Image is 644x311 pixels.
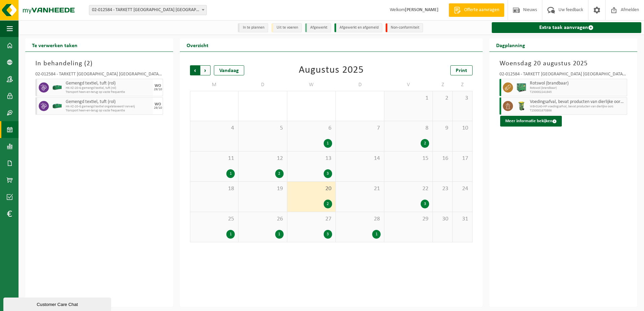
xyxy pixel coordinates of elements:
span: 17 [456,155,469,162]
span: 27 [291,215,332,223]
span: Volgende [200,65,211,75]
div: 1 [275,230,284,239]
td: Z [453,79,473,91]
span: 11 [194,155,235,162]
h3: In behandeling ( ) [35,59,163,69]
span: 18 [194,185,235,193]
span: 31 [456,215,469,223]
span: HK-XZ-20-G gemengd textiel ongelatexeerd Ververij [66,105,151,109]
span: 16 [436,155,449,162]
h3: Woensdag 20 augustus 2025 [500,59,627,69]
img: WB-0140-HPE-GN-50 [516,101,526,111]
button: Meer informatie bekijken [500,116,562,127]
span: T250001670866 [530,109,625,113]
span: 12 [242,155,283,162]
span: 02-012584 - TARKETT DENDERMONDE NV - DENDERMONDE [89,5,206,15]
span: Voedingsafval, bevat producten van dierlijke oorsprong, onverpakt, categorie 3 [530,99,625,105]
span: 26 [242,215,283,223]
h2: Dagplanning [489,38,532,51]
span: Gemengd textiel, tuft (rol) [66,99,151,105]
span: Print [456,68,467,73]
li: Non-conformiteit [386,23,423,32]
a: Print [450,65,473,75]
div: WO [155,84,161,88]
div: 3 [421,200,429,208]
img: PB-HB-1400-HPE-GN-01 [516,82,526,93]
td: W [287,79,336,91]
span: 15 [388,155,429,162]
span: 20 [291,185,332,193]
li: Uit te voeren [271,23,302,32]
span: 24 [456,185,469,193]
span: 23 [436,185,449,193]
span: 1 [388,95,429,102]
div: 2 [421,139,429,148]
span: 28 [339,215,381,223]
img: HK-XZ-20-GN-00 [52,101,62,111]
span: 2 [87,60,90,67]
span: 4 [194,125,235,132]
td: V [384,79,433,91]
h2: Overzicht [180,38,215,51]
li: In te plannen [238,23,268,32]
div: Vandaag [214,65,244,75]
div: 3 [324,230,332,239]
td: D [336,79,384,91]
li: Afgewerkt en afgemeld [334,23,382,32]
div: 2 [275,169,284,178]
div: 29/10 [154,106,162,110]
span: Gemengd textiel, tuft (rol) [66,81,151,86]
span: 5 [242,125,283,132]
span: 14 [339,155,381,162]
span: 22 [388,185,429,193]
span: 21 [339,185,381,193]
span: HK-XZ-20-G gemengd textiel, tuft (rol) [66,86,151,90]
span: 2 [436,95,449,102]
span: Rotswol (brandbaar) [530,81,625,86]
span: Transport heen-en-terug op vaste frequentie [66,109,151,113]
span: 6 [291,125,332,132]
div: 1 [226,169,235,178]
iframe: chat widget [3,296,112,311]
div: Augustus 2025 [299,65,364,75]
span: Transport heen-en-terug op vaste frequentie [66,90,151,94]
td: Z [433,79,453,91]
span: 7 [339,125,381,132]
div: 1 [324,139,332,148]
span: 29 [388,215,429,223]
span: Offerte aanvragen [462,7,501,13]
span: 13 [291,155,332,162]
div: 1 [372,230,381,239]
span: T250002241945 [530,90,625,94]
span: 25 [194,215,235,223]
span: WB-0140-HP voedingsafval, bevat producten van dierlijke oors [530,105,625,109]
td: M [190,79,238,91]
span: Vorige [190,65,200,75]
div: 29/10 [154,88,162,91]
img: HK-XZ-20-GN-00 [52,82,62,93]
a: Offerte aanvragen [449,3,504,17]
span: 3 [456,95,469,102]
div: WO [155,102,161,106]
div: 02-012584 - TARKETT [GEOGRAPHIC_DATA] [GEOGRAPHIC_DATA] - [GEOGRAPHIC_DATA] [500,72,627,79]
div: 02-012584 - TARKETT [GEOGRAPHIC_DATA] [GEOGRAPHIC_DATA] - [GEOGRAPHIC_DATA] [35,72,163,79]
span: 30 [436,215,449,223]
li: Afgewerkt [305,23,331,32]
h2: Te verwerken taken [25,38,84,51]
strong: [PERSON_NAME] [405,7,439,12]
a: Extra taak aanvragen [492,22,641,33]
span: 19 [242,185,283,193]
span: 02-012584 - TARKETT DENDERMONDE NV - DENDERMONDE [89,5,207,15]
div: 1 [226,230,235,239]
span: Rotswol (brandbaar) [530,86,625,90]
div: 3 [324,169,332,178]
div: 2 [324,200,332,208]
span: 8 [388,125,429,132]
span: 9 [436,125,449,132]
span: 10 [456,125,469,132]
td: D [238,79,287,91]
